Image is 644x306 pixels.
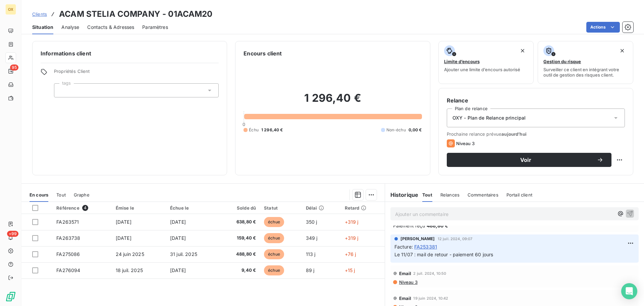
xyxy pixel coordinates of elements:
span: FA263738 [56,235,80,241]
span: Niveau 3 [398,279,418,285]
button: Gestion du risqueSurveiller ce client en intégrant votre outil de gestion des risques client. [538,41,633,84]
span: Graphe [74,192,90,198]
span: [DATE] [116,219,131,225]
span: Voir [455,157,597,163]
span: [DATE] [170,219,186,225]
span: [DATE] [116,235,131,241]
span: FA276094 [56,267,80,273]
span: 95 [10,64,18,71]
span: Surveiller ce client en intégrant votre outil de gestion des risques client. [543,67,628,78]
h6: Historique [385,191,419,199]
div: Émise le [116,205,162,211]
span: +76 j [345,251,356,257]
span: Le 11/07 : mail de retour - paiement 60 jours [394,252,493,257]
button: Actions [586,22,620,33]
span: +99 [7,231,18,237]
span: 4 [82,205,88,211]
span: Analyse [61,24,79,31]
span: +319 j [345,219,359,225]
span: [PERSON_NAME] [400,236,435,242]
span: Niveau 3 [456,141,475,146]
span: 0,00 € [409,127,422,133]
span: échue [264,233,284,243]
span: Commentaires [468,192,498,198]
span: OXY - Plan de Relance principal [452,115,526,121]
button: Limite d’encoursAjouter une limite d’encours autorisé [438,41,534,84]
button: Voir [447,153,611,167]
span: 19 juin 2024, 10:42 [413,296,448,300]
span: 24 juin 2025 [116,251,144,257]
span: 1 296,40 € [261,127,283,133]
span: Échu [249,127,259,133]
span: Prochaine relance prévue [447,131,625,137]
h6: Informations client [41,49,219,57]
span: 349 j [306,235,318,241]
span: Limite d’encours [444,59,480,64]
span: 9,40 € [222,267,256,274]
span: Tout [56,192,66,198]
span: 18 juil. 2025 [116,267,143,273]
span: Clients [32,11,47,17]
div: Délai [306,205,337,211]
span: aujourd’hui [501,131,527,137]
div: Statut [264,205,298,211]
span: échue [264,249,284,259]
span: [DATE] [170,267,186,273]
div: Retard [345,205,381,211]
span: échue [264,265,284,275]
div: Solde dû [222,205,256,211]
span: FA253381 [414,243,437,250]
span: 350 j [306,219,317,225]
h6: Relance [447,96,625,104]
span: Email [399,271,412,276]
div: Échue le [170,205,214,211]
span: +319 j [345,235,359,241]
h3: ACAM STELIA COMPANY - 01ACAM20 [59,8,213,20]
span: Tout [422,192,432,198]
span: FA263571 [56,219,79,225]
h6: Encours client [244,49,282,57]
span: Ajouter une limite d’encours autorisé [444,67,520,72]
span: 113 j [306,251,316,257]
img: Logo LeanPay [5,291,16,302]
input: Ajouter une valeur [60,87,65,93]
span: 12 juil. 2024, 09:07 [438,237,473,241]
span: Facture : [394,243,413,250]
div: Référence [56,205,108,211]
span: [DATE] [170,235,186,241]
span: FA275086 [56,251,80,257]
span: Portail client [506,192,532,198]
span: 2 juil. 2024, 10:50 [413,271,446,275]
span: 31 juil. 2025 [170,251,197,257]
span: +15 j [345,267,355,273]
span: Relances [440,192,460,198]
span: En cours [30,192,48,198]
span: 89 j [306,267,315,273]
span: échue [264,217,284,227]
span: 488,80 € [222,251,256,258]
span: Email [399,296,412,301]
div: Open Intercom Messenger [621,283,637,299]
span: Non-échu [386,127,406,133]
span: 638,80 € [222,219,256,225]
span: Situation [32,24,53,31]
a: Clients [32,11,47,17]
span: Paramètres [142,24,168,31]
span: Propriétés Client [54,69,219,78]
span: 159,40 € [222,235,256,242]
span: Contacts & Adresses [87,24,134,31]
div: OX [5,4,16,15]
span: Gestion du risque [543,59,581,64]
h2: 1 296,40 € [244,91,422,112]
span: 0 [243,122,245,127]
